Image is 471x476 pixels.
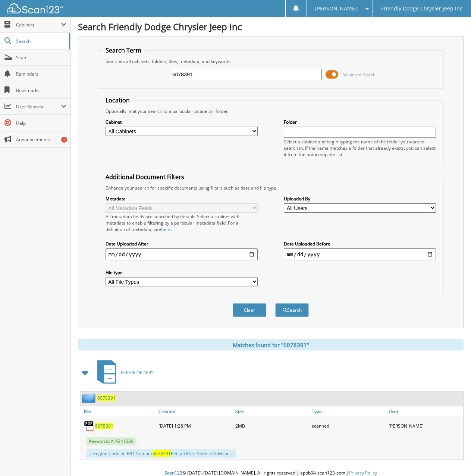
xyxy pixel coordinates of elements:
[381,6,462,11] span: Friendly Dodge Chrysler Jeep Inc
[16,120,66,126] span: Help
[233,303,266,317] button: Clear
[233,406,310,416] a: Size
[102,108,440,114] div: Optionally limit your search to a particular cabinet or folder
[157,418,233,433] div: [DATE] 1:28 PM
[106,241,258,247] label: Date Uploaded After
[387,406,463,416] a: User
[310,418,386,433] div: scanned
[284,241,436,247] label: Date Uploaded Before
[153,450,171,457] span: 6078391
[102,173,188,181] legend: Additional Document Filters
[106,119,258,125] label: Cabinet
[80,406,157,416] a: File
[102,185,440,191] div: Enhance your search for specific documents using filters such as date and file type.
[97,395,116,401] a: 6078391
[84,420,95,431] img: PDF.png
[16,71,66,77] span: Reminders
[16,54,66,61] span: Scan
[284,119,436,125] label: Folder
[86,437,136,445] span: Keywords: NN341029
[102,46,145,54] legend: Search Term
[342,72,376,77] span: Advanced Search
[93,358,154,387] a: REPAIR ORDERS
[102,58,440,64] div: Searches all cabinets, folders, files, metadata, and keywords
[387,418,463,433] div: [PERSON_NAME]
[16,22,61,28] span: Cabinets
[310,406,386,416] a: Type
[106,196,258,202] label: Metadata
[106,269,258,276] label: File type
[95,423,113,429] a: 6078391
[102,96,134,104] legend: Location
[78,20,464,33] h1: Search Friendly Dodge Chrysler Jeep Inc
[157,406,233,416] a: Created
[16,87,66,93] span: Bookmarks
[275,303,309,317] button: Search
[349,470,377,476] a: Privacy Policy
[315,6,357,11] span: [PERSON_NAME]
[106,213,258,232] div: All metadata fields are searched by default. Select a cabinet with metadata to enable filtering b...
[233,418,310,433] div: 2MB
[106,248,258,260] input: start
[161,226,171,232] a: here
[82,393,97,403] img: folder2.png
[284,248,436,260] input: end
[284,196,436,202] label: Uploaded By
[164,470,182,476] span: Scan123
[16,136,66,143] span: Announcements
[121,369,154,376] span: REPAIR ORDERS
[61,137,67,143] div: 1
[7,3,63,13] img: scan123-logo-white.svg
[16,104,61,110] span: User Reports
[16,38,65,44] span: Search
[86,449,236,458] div: ... Engine Code pe R/O Number Pet jan Pore Service Advisor ...
[78,339,464,350] div: Matches found for "6078391"
[284,139,436,158] div: Select a cabinet and begin typing the name of the folder you want to search in. If the name match...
